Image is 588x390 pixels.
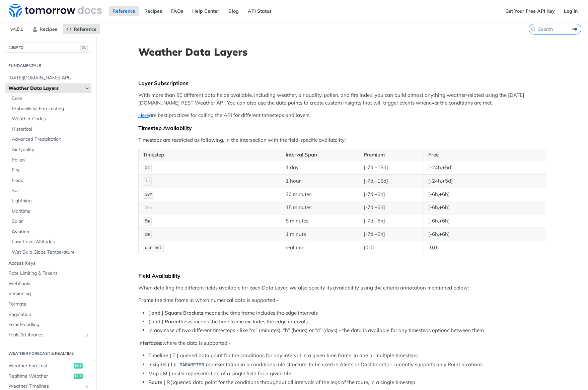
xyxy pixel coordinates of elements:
[502,6,559,16] a: Get Your Free API Key
[359,188,424,201] td: [-7d,+6h]
[9,4,102,17] img: Tomorrow.io Weather API Docs
[141,6,166,16] a: Recipes
[8,311,90,318] span: Pagination
[12,126,90,133] span: Historical
[359,241,424,254] td: [0,0]
[148,318,546,326] li: means the time frame excludes the edge intervals
[5,299,91,309] a: Formats
[12,95,90,102] span: Core
[424,227,546,241] td: [-6h,+6h]
[5,279,91,289] a: Webhooks
[424,214,546,228] td: [-6h,+6h]
[8,155,91,165] a: Pollen
[148,352,546,360] li: queried data point for the conditions for any interval in a given time frame, in one or multiple ...
[84,384,90,389] button: Show subpages for Weather Timelines
[145,206,152,210] span: 15m
[40,26,57,32] span: Recipes
[5,289,91,299] a: Versioning
[109,6,139,16] a: Reference
[138,112,149,118] a: Here
[281,188,359,201] td: 30 minutes
[12,157,90,164] span: Pollen
[225,6,242,16] a: Blog
[139,149,281,161] th: Timestep
[63,24,100,34] a: Reference
[8,93,91,104] a: Core
[359,174,424,188] td: [-7d,+15d]
[8,301,90,308] span: Formats
[12,167,90,174] span: Fire
[74,26,96,32] span: Reference
[5,310,91,320] a: Pagination
[281,201,359,214] td: 15 minutes
[148,379,546,386] li: queried data point for the conditions throughout all intervals of the legs of the route, in a sin...
[5,83,91,93] a: Weather Data LayersHide subpages for Weather Data Layers
[12,136,90,143] span: Advanced Precipitation
[138,340,162,346] strong: Interfaces:
[148,318,194,325] strong: ( and ) Parenthesis:
[148,310,205,316] strong: [ and ] Square Brackets:
[145,219,150,224] span: 5m
[12,177,90,184] span: Flood
[12,198,90,204] span: Lightning
[8,227,91,237] a: Aviation
[138,136,546,144] p: Timesteps are restricted as following, in the intersection with the field-specific availability:
[8,124,91,134] a: Historical
[281,214,359,228] td: 5 minutes
[145,192,152,197] span: 30m
[8,196,91,206] a: Lightning
[167,6,187,16] a: FAQs
[138,284,546,292] p: When detailing the different fields available for each Data Layer, we also specify its availabili...
[5,258,91,268] a: Access Keys
[145,179,150,184] span: 1h
[189,6,223,16] a: Help Center
[8,75,90,81] span: [DATE][DOMAIN_NAME] APIs
[359,201,424,214] td: [-7d,+6h]
[5,268,91,278] a: Rate Limiting & Tokens
[8,85,83,92] span: Weather Data Layers
[148,352,180,359] strong: Timeline ( T ):
[74,374,83,379] span: get
[12,187,90,194] span: Soil
[5,330,91,340] a: Tools & LibrariesShow subpages for Tools & Libraries
[531,26,536,32] svg: Search
[148,370,546,378] li: raster representation of a single field for a given tile
[145,246,162,250] span: current
[8,280,90,287] span: Webhooks
[84,86,90,91] button: Hide subpages for Weather Data Layers
[84,332,90,338] button: Show subpages for Tools & Libraries
[12,208,90,215] span: Maritime
[148,327,546,334] li: In any case of two different timesteps - like “m” (minutes), “h” (hours) or “d” (days) - the data...
[8,176,91,186] a: Flood
[424,201,546,214] td: [-6h,+6h]
[359,227,424,241] td: [-7d,+6h]
[5,43,91,53] button: JUMP TO⌘/
[8,290,90,297] span: Versioning
[8,373,72,380] span: Realtime Weather
[8,270,90,277] span: Rate Limiting & Tokens
[145,166,150,170] span: 1d
[424,149,546,161] th: Free
[8,165,91,175] a: Fire
[5,371,91,381] a: Realtime Weatherget
[560,6,581,16] a: Log In
[5,361,91,371] a: Weather Forecastget
[7,24,27,34] span: v4.0.1
[138,125,546,131] div: Timestep Availability
[8,332,83,338] span: Tools & Libraries
[359,161,424,174] td: [-7d,+15d]
[571,26,579,32] kbd: ⌘K
[12,218,90,225] span: Solar
[8,145,91,155] a: Air Quality
[8,260,90,267] span: Access Keys
[424,188,546,201] td: [-6h,+6h]
[138,297,155,303] strong: Frame:
[12,239,90,245] span: Low-Level Altitudes
[8,383,83,390] span: Weather Timelines
[12,116,90,122] span: Weather Codes
[12,106,90,112] span: Probabilistic Forecasting
[80,45,88,51] span: ⌘/
[148,361,546,369] li: representation in a conditions rule structure, to be used in Alerts or Dashboards - currently sup...
[8,247,91,257] a: Wet Bulb Globe Temperature
[8,114,91,124] a: Weather Codes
